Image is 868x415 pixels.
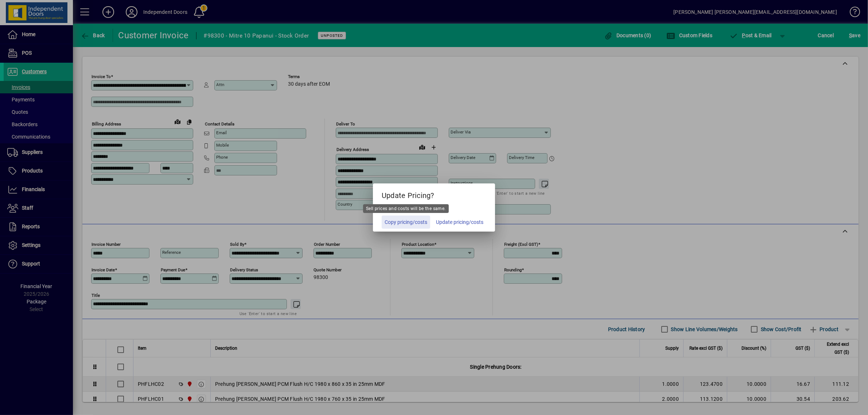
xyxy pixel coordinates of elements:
button: Update pricing/costs [433,216,486,229]
h5: Update Pricing? [373,183,495,205]
span: Copy pricing/costs [385,218,427,226]
span: Update pricing/costs [436,218,483,226]
button: Copy pricing/costs [382,216,430,229]
div: Sell prices and costs will be the same. [363,204,449,213]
